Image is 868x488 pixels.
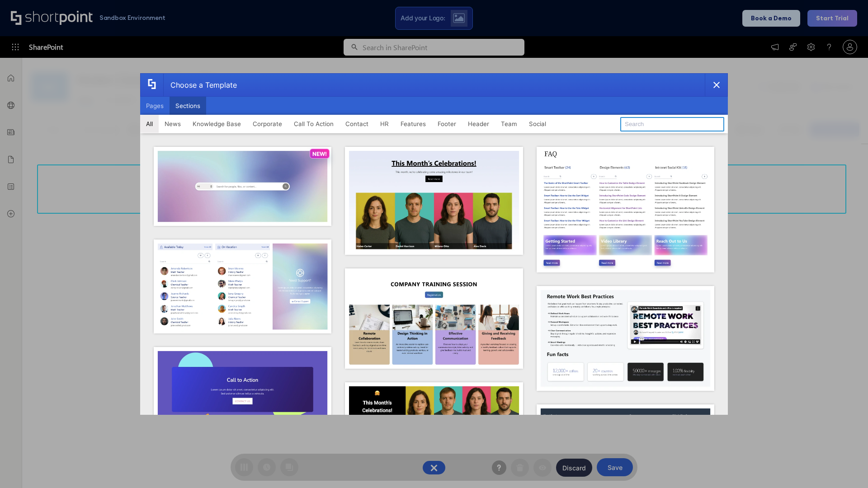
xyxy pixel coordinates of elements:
[140,73,728,415] div: template selector
[495,115,523,133] button: Team
[140,97,170,115] button: Pages
[312,150,327,157] p: NEW!
[462,115,495,133] button: Header
[395,115,432,133] button: Features
[288,115,340,133] button: Call To Action
[823,445,868,488] iframe: Chat Widget
[432,115,462,133] button: Footer
[374,115,395,133] button: HR
[159,115,187,133] button: News
[247,115,288,133] button: Corporate
[187,115,247,133] button: Knowledge Base
[523,115,552,133] button: Social
[140,115,159,133] button: All
[163,74,237,96] div: Choose a Template
[340,115,374,133] button: Contact
[170,97,206,115] button: Sections
[620,117,724,131] input: Search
